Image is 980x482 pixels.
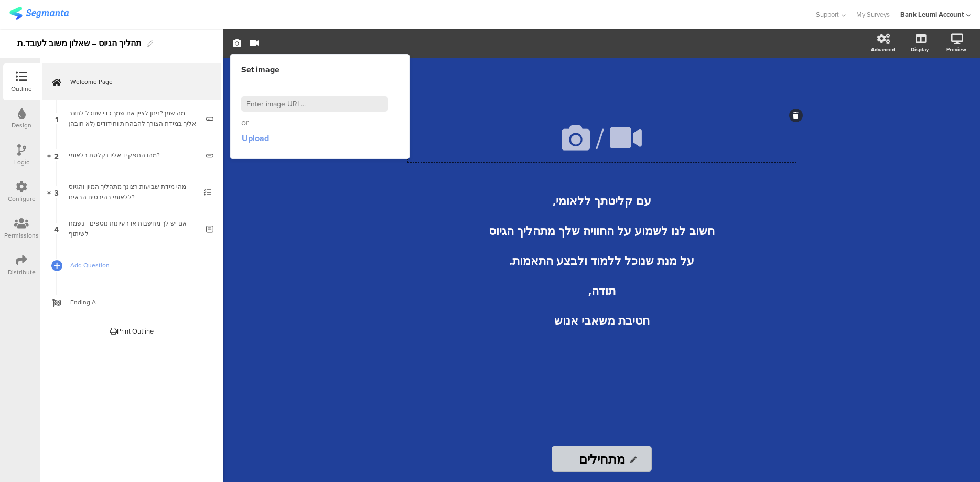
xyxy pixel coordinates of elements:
[42,137,221,174] a: 2 מהו התפקיד אליו נקלטת בלאומי?
[554,312,650,328] span: חטיבת משאבי אנוש
[242,132,269,144] span: Upload
[241,117,249,128] span: or
[69,218,198,239] div: אם יש לך מחשבות או רעיונות נוספים - נשמח לשיתוף
[70,77,204,87] span: Welcome Page
[588,282,616,298] span: תודה,
[42,174,221,210] a: 3 מהי מידת שביעות רצונך מתהליך המיון והגיוס ללאומי בהיבטים הבאים?
[12,121,31,130] div: Design
[69,150,198,160] div: מהו התפקיד אליו נקלטת בלאומי?
[14,157,29,167] div: Logic
[241,129,270,148] button: Upload
[55,113,58,124] span: 1
[42,63,221,100] a: Welcome Page
[110,326,154,336] div: Print Outline
[489,222,715,238] span: חשוב לנו לשמוע על החוויה שלך מתהליך הגיוס
[8,194,36,203] div: Configure
[8,267,36,277] div: Distribute
[70,260,204,271] span: Add Question
[509,252,694,268] span: על מנת שנוכל ללמוד ולבצע התאמות.
[553,192,651,208] span: עם קליטתך ללאומי,
[70,297,204,307] span: Ending A
[69,181,194,202] div: מהי מידת שביעות רצונך מתהליך המיון והגיוס ללאומי בהיבטים הבאים?
[241,96,388,112] input: Enter image URL...
[4,231,39,240] div: Permissions
[552,446,652,472] input: Start
[54,186,59,198] span: 3
[911,46,929,53] div: Display
[241,64,279,76] span: Set image
[816,9,839,19] span: Support
[871,46,895,53] div: Advanced
[69,108,198,129] div: מה שמך?ניתן לציין את שמך כדי שנוכל לחזור אליך במידת הצורך להבהרות וחידודים (לא חובה)
[54,223,59,234] span: 4
[946,46,966,53] div: Preview
[42,210,221,247] a: 4 אם יש לך מחשבות או רעיונות נוספים - נשמח לשיתוף
[596,118,604,159] span: /
[900,9,964,19] div: Bank Leumi Account
[42,284,221,320] a: Ending A
[42,100,221,137] a: 1 מה שמך?ניתן לציין את שמך כדי שנוכל לחזור אליך במידת הצורך להבהרות וחידודים (לא חובה)
[9,7,69,20] img: segmanta logo
[17,35,142,52] div: תהליך הגיוס – שאלון משוב לעובד.ת
[54,149,59,161] span: 2
[11,84,32,93] div: Outline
